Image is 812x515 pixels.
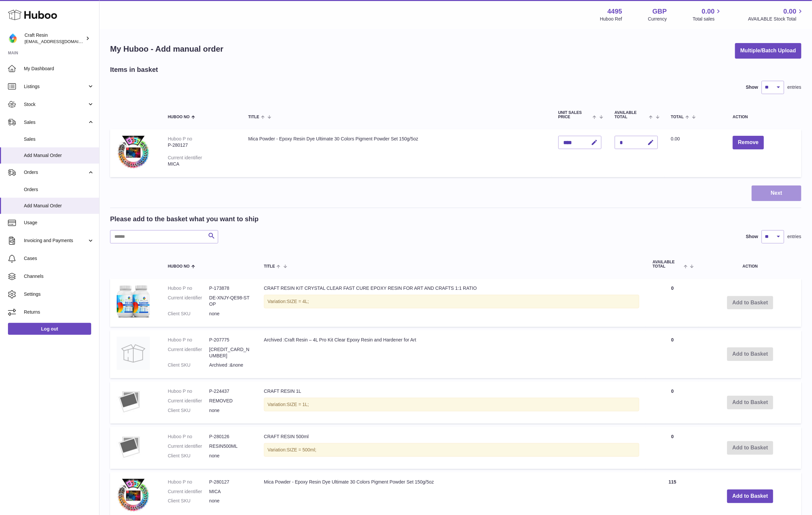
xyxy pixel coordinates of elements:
[209,388,251,394] dd: P-224437
[117,434,143,460] img: CRAFT RESIN 500ml
[752,185,801,201] button: Next
[671,136,680,141] span: 0.00
[24,237,87,244] span: Invoicing and Payments
[746,84,758,90] label: Show
[733,136,764,149] button: Remove
[24,101,87,108] span: Stock
[264,398,639,411] div: Variation:
[168,398,209,404] dt: Current identifier
[699,253,801,275] th: Action
[24,136,94,142] span: Sales
[24,169,87,176] span: Orders
[558,111,591,119] span: Unit Sales Price
[25,32,84,45] div: Craft Resin
[209,498,251,504] dd: none
[168,362,209,368] dt: Client SKU
[748,16,804,22] span: AVAILABLE Stock Total
[168,155,202,160] div: Current identifier
[24,255,94,262] span: Cases
[693,16,722,22] span: Total sales
[209,407,251,414] dd: none
[168,388,209,394] dt: Huboo P no
[8,323,91,335] a: Log out
[209,362,251,368] dd: Archived :&none
[209,443,251,449] dd: RESIN500ML
[117,479,150,512] img: Mica Powder - Epoxy Resin Dye Ultimate 30 Colors Pigment Powder Set 150g/5oz
[168,453,209,459] dt: Client SKU
[209,311,251,317] dd: none
[24,273,94,280] span: Channels
[727,489,774,503] button: Add to Basket
[24,119,87,126] span: Sales
[168,115,190,119] span: Huboo no
[746,233,758,240] label: Show
[653,260,682,269] span: AVAILABLE Total
[24,309,94,315] span: Returns
[168,337,209,343] dt: Huboo P no
[24,186,94,193] span: Orders
[264,295,639,308] div: Variation:
[168,443,209,449] dt: Current identifier
[24,220,94,226] span: Usage
[646,427,699,469] td: 0
[646,330,699,379] td: 0
[168,479,209,485] dt: Huboo P no
[117,285,150,318] img: CRAFT RESIN KIT CRYSTAL CLEAR FAST CURE EPOXY RESIN FOR ART AND CRAFTS 1:1 RATIO
[168,346,209,359] dt: Current identifier
[24,152,94,159] span: Add Manual Order
[646,382,699,424] td: 0
[110,215,259,224] h2: Please add to the basket what you want to ship
[653,7,667,16] strong: GBP
[168,142,235,148] div: P-280127
[748,7,804,22] a: 0.00 AVAILABLE Stock Total
[24,83,87,90] span: Listings
[117,388,143,415] img: CRAFT RESIN 1L
[209,489,251,495] dd: MICA
[168,311,209,317] dt: Client SKU
[693,7,722,22] a: 0.00 Total sales
[671,115,684,119] span: Total
[209,295,251,307] dd: DE-XNJY-QE98-STOP
[787,233,801,240] span: entries
[168,295,209,307] dt: Current identifier
[168,407,209,414] dt: Client SKU
[257,382,646,424] td: CRAFT RESIN 1L
[287,447,316,452] span: SIZE = 500ml;
[209,346,251,359] dd: [CREDIT_CARD_NUMBER]
[24,291,94,297] span: Settings
[209,285,251,291] dd: P-173878
[607,7,622,16] strong: 4495
[209,479,251,485] dd: P-280127
[168,264,190,269] span: Huboo no
[168,434,209,440] dt: Huboo P no
[168,489,209,495] dt: Current identifier
[8,33,18,43] img: craftresinuk@gmail.com
[287,299,309,304] span: SIZE = 4L;
[168,136,192,141] div: Huboo P no
[257,279,646,327] td: CRAFT RESIN KIT CRYSTAL CLEAR FAST CURE EPOXY RESIN FOR ART AND CRAFTS 1:1 RATIO
[209,337,251,343] dd: P-207775
[257,427,646,469] td: CRAFT RESIN 500ml
[735,43,801,59] button: Multiple/Batch Upload
[209,453,251,459] dd: none
[264,264,275,269] span: Title
[257,330,646,379] td: Archived :Craft Resin – 4L Pro Kit Clear Epoxy Resin and Hardener for Art
[787,84,801,90] span: entries
[168,161,235,167] div: MICA
[110,65,158,74] h2: Items in basket
[209,398,251,404] dd: REMOVED
[209,434,251,440] dd: P-280126
[242,129,552,177] td: Mica Powder - Epoxy Resin Dye Ultimate 30 Colors Pigment Powder Set 150g/5oz
[702,7,715,16] span: 0.00
[615,111,648,119] span: AVAILABLE Total
[287,402,309,407] span: SIZE = 1L;
[648,16,667,22] div: Currency
[264,443,639,457] div: Variation:
[110,44,223,54] h1: My Huboo - Add manual order
[168,498,209,504] dt: Client SKU
[117,337,150,370] img: Archived :Craft Resin – 4L Pro Kit Clear Epoxy Resin and Hardener for Art
[168,285,209,291] dt: Huboo P no
[117,136,150,169] img: Mica Powder - Epoxy Resin Dye Ultimate 30 Colors Pigment Powder Set 150g/5oz
[248,115,259,119] span: Title
[646,279,699,327] td: 0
